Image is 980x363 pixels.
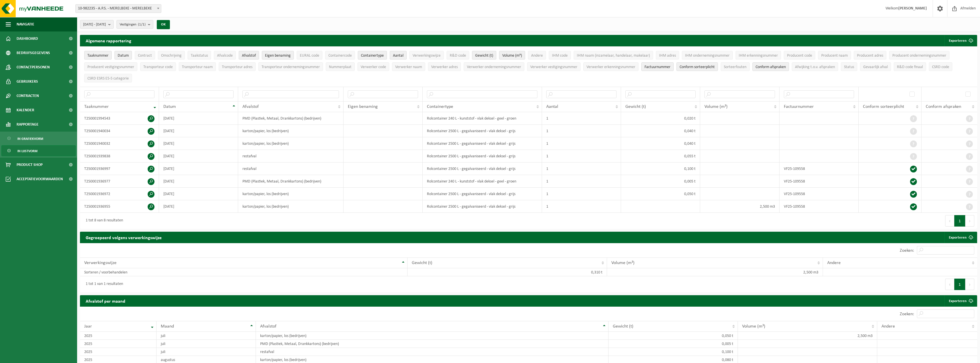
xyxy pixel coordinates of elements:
span: Andere [531,53,543,58]
button: R&D codeR&amp;D code: Activate to sort [447,51,469,59]
td: Rolcontainer 240 L - kunststof - vlak deksel - geel - groen [423,112,542,125]
button: FactuurnummerFactuurnummer: Activate to sort [641,62,674,71]
td: 1 [542,175,621,188]
button: Transporteur adresTransporteur adres: Activate to sort [219,62,256,71]
button: IHM ondernemingsnummerIHM ondernemingsnummer: Activate to sort [682,51,733,59]
button: Verwerker erkenningsnummerVerwerker erkenningsnummer: Activate to sort [583,62,638,71]
span: Afvalstof [260,324,276,329]
td: PMD (Plastiek, Metaal, Drankkartons) (bedrijven) [238,112,344,125]
button: ContractContract: Activate to sort [135,51,155,59]
span: Volume (m³) [742,324,765,329]
span: Verwerker code [361,65,386,69]
span: Kalender [17,103,34,117]
span: Producent vestigingsnummer [87,65,134,69]
td: [DATE] [159,137,238,150]
span: Afvalstof [242,104,259,109]
td: [DATE] [159,112,238,125]
span: R&D code finaal [897,65,923,69]
label: Zoeken: [900,248,914,253]
span: Andere [881,324,895,329]
span: Producent ondernemingsnummer [892,53,946,58]
button: Producent naamProducent naam: Activate to sort [818,51,851,59]
span: EURAL code [300,53,319,58]
button: AantalAantal: Activate to sort [390,51,407,59]
td: 1 [542,150,621,162]
span: Verwerker naam [395,65,422,69]
td: PMD (Plastiek, Metaal, Drankkartons) (bedrijven) [238,175,344,188]
button: [DATE] - [DATE] [80,20,114,29]
div: 1 tot 1 van 1 resultaten [83,279,123,289]
span: 10-982235 - A.P.S. - MERELBEKE - MERELBEKE [75,4,161,13]
td: VF25-109558 [780,162,859,175]
button: Verwerker ondernemingsnummerVerwerker ondernemingsnummer: Activate to sort [464,62,524,71]
td: T250001939838 [80,150,159,162]
span: Verwerker erkenningsnummer [587,65,635,69]
button: CSRD ESRS E5-5 categorieCSRD ESRS E5-5 categorie: Activate to sort [84,74,132,82]
td: juli [156,348,256,356]
button: Producent adresProducent adres: Activate to sort [854,51,886,59]
td: karton/papier, los (bedrijven) [238,125,344,137]
span: Volume (m³) [611,261,634,265]
span: Afwijking t.o.v. afspraken [795,65,835,69]
td: 2,500 m3 [700,200,779,213]
td: 2,500 m3 [607,268,823,276]
span: IHM erkenningsnummer [739,53,778,58]
button: StatusStatus: Activate to sort [841,62,857,71]
button: Transporteur ondernemingsnummerTransporteur ondernemingsnummer : Activate to sort [258,62,323,71]
td: T250001936955 [80,200,159,213]
td: 1 [542,137,621,150]
button: TaaknummerTaaknummer: Activate to remove sorting [84,51,112,59]
span: IHM naam (inzamelaar, handelaar, makelaar) [577,53,650,58]
span: Gewicht (t) [613,324,633,329]
td: [DATE] [159,188,238,200]
td: 2025 [80,332,156,340]
span: Product Shop [17,158,43,172]
button: Gevaarlijk afval : Activate to sort [860,62,891,71]
span: Eigen benaming [265,53,291,58]
span: Afvalcode [217,53,233,58]
button: Gewicht (t)Gewicht (t): Activate to sort [472,51,496,59]
span: Acceptatievoorwaarden [17,172,63,186]
td: karton/papier, los (bedrijven) [238,200,344,213]
span: Factuurnummer [644,65,670,69]
button: Verwerker adresVerwerker adres: Activate to sort [428,62,461,71]
button: AndereAndere: Activate to sort [528,51,546,59]
button: EURAL codeEURAL code: Activate to sort [297,51,322,59]
button: Volume (m³)Volume (m³): Activate to sort [499,51,525,59]
button: TaakstatusTaakstatus: Activate to sort [188,51,211,59]
span: Taaknummer [87,53,109,58]
td: 0,050 t [609,332,738,340]
span: Contactpersonen [17,60,50,74]
td: 0,040 t [621,137,700,150]
span: Gewicht (t) [475,53,493,58]
td: 2,500 m3 [738,332,877,340]
button: SorteerfoutenSorteerfouten: Activate to sort [721,62,750,71]
td: 1 [542,200,621,213]
td: restafval [238,162,344,175]
span: R&D code [450,53,466,58]
span: CSRD code [932,65,949,69]
td: 2025 [80,348,156,356]
span: Verwerker adres [431,65,458,69]
span: Gewicht (t) [625,104,646,109]
span: Conform afspraken [926,104,961,109]
button: VerwerkingswijzeVerwerkingswijze: Activate to sort [409,51,444,59]
span: Andere [827,261,841,265]
button: Afwijking t.o.v. afsprakenAfwijking t.o.v. afspraken: Activate to sort [792,62,838,71]
button: 1 [954,279,965,290]
td: karton/papier, los (bedrijven) [256,332,609,340]
span: IHM code [552,53,568,58]
count: (1/1) [138,23,146,26]
button: Producent ondernemingsnummerProducent ondernemingsnummer: Activate to sort [889,51,949,59]
td: 0,310 t [407,268,607,276]
button: IHM adresIHM adres: Activate to sort [656,51,679,59]
span: Contract [138,53,152,58]
button: Conform sorteerplicht : Activate to sort [676,62,718,71]
td: T250001936972 [80,188,159,200]
span: IHM ondernemingsnummer [685,53,730,58]
button: Exporteren [944,35,977,46]
span: Aantal [393,53,403,58]
span: Transporteur code [143,65,173,69]
td: juli [156,340,256,348]
span: Vestigingen [120,20,146,29]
